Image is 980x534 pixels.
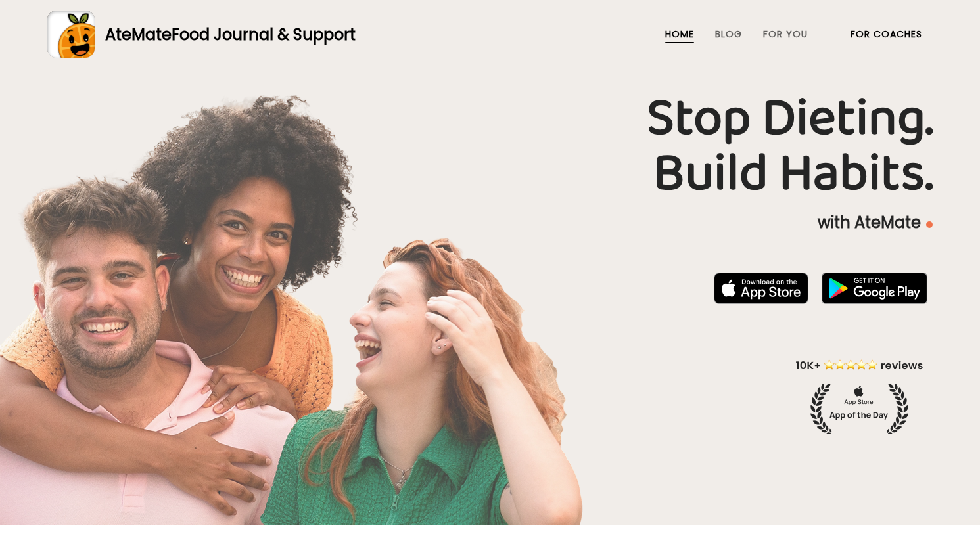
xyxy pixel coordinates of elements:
[172,24,356,45] span: Food Journal & Support
[822,273,927,304] img: badge-download-google.png
[47,91,933,202] h1: Stop Dieting. Build Habits.
[763,29,808,39] a: For You
[95,23,356,46] div: AteMate
[715,29,742,39] a: Blog
[851,29,922,39] a: For Coaches
[47,212,933,233] p: with AteMate
[665,29,694,39] a: Home
[786,357,933,434] img: home-hero-appoftheday.png
[47,11,933,58] a: AteMateFood Journal & Support
[714,273,808,304] img: badge-download-apple.svg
